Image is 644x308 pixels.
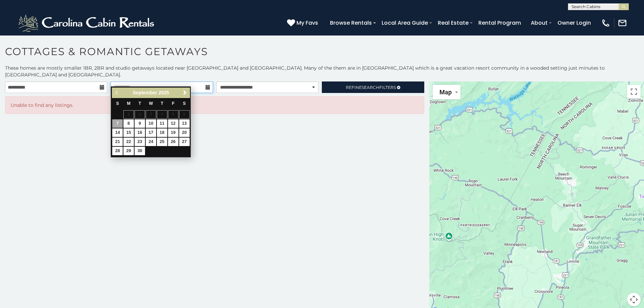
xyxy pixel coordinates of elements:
[378,17,431,29] a: Local Area Guide
[17,13,157,33] img: White-1-2.png
[434,17,472,29] a: Real Estate
[181,89,189,97] a: Next
[172,101,174,106] span: Friday
[618,18,627,28] img: mail-regular-white.png
[123,138,134,146] a: 22
[168,138,178,146] a: 26
[139,101,141,106] span: Tuesday
[601,18,611,28] img: phone-regular-white.png
[135,119,145,128] a: 9
[135,128,145,137] a: 16
[116,101,119,106] span: Sunday
[112,119,123,128] a: 7
[146,128,156,137] a: 17
[183,101,186,106] span: Saturday
[346,85,396,90] span: Refine Filters
[161,101,163,106] span: Thursday
[127,101,130,106] span: Monday
[135,147,145,155] a: 30
[179,128,190,137] a: 20
[554,17,594,29] a: Owner Login
[112,128,123,137] a: 14
[10,102,419,109] p: Unable to find any listings.
[627,85,641,98] button: Toggle fullscreen view
[362,85,379,90] span: Search
[527,17,551,29] a: About
[157,138,167,146] a: 25
[322,81,424,93] a: RefineSearchFilters
[123,147,134,155] a: 29
[157,119,167,128] a: 11
[146,119,156,128] a: 10
[112,147,123,155] a: 28
[439,89,452,96] span: Map
[179,119,190,128] a: 13
[123,119,134,128] a: 8
[157,128,167,137] a: 18
[179,138,190,146] a: 27
[475,17,524,29] a: Rental Program
[133,90,157,95] span: September
[112,138,123,146] a: 21
[159,90,169,95] span: 2025
[627,293,641,306] button: Map camera controls
[149,101,153,106] span: Wednesday
[123,128,134,137] a: 15
[287,19,320,27] a: My Favs
[168,128,178,137] a: 19
[296,19,318,27] span: My Favs
[168,119,178,128] a: 12
[433,85,460,99] button: Change map style
[327,17,375,29] a: Browse Rentals
[182,90,188,95] span: Next
[135,138,145,146] a: 23
[146,138,156,146] a: 24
